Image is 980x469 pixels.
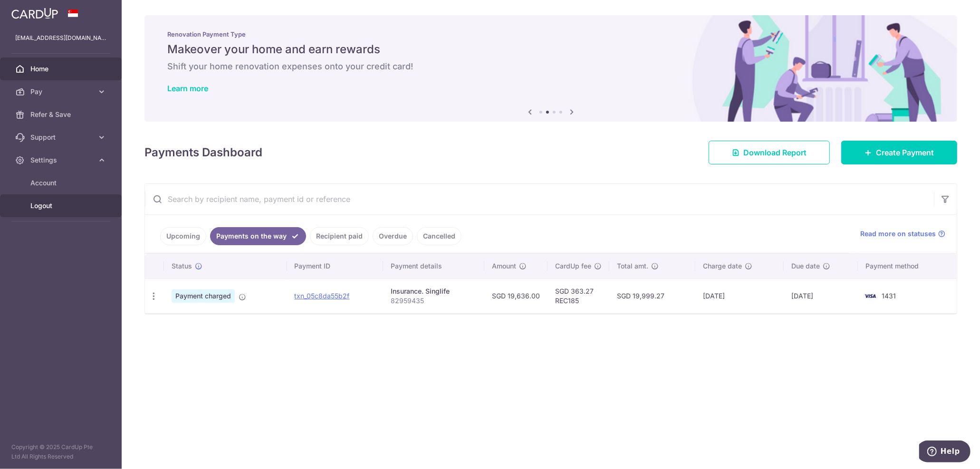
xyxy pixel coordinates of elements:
[709,141,830,164] a: Download Report
[160,227,206,245] a: Upcoming
[310,227,369,245] a: Recipient paid
[861,290,880,302] img: Bank Card
[784,278,858,313] td: [DATE]
[167,84,208,93] a: Learn more
[484,278,548,313] td: SGD 19,636.00
[548,278,609,313] td: SGD 363.27 REC185
[172,289,235,303] span: Payment charged
[703,261,742,271] span: Charge date
[695,278,784,313] td: [DATE]
[287,254,383,278] th: Payment ID
[144,144,262,161] h4: Payments Dashboard
[919,440,970,464] iframe: Opens a widget where you can find more information
[391,296,477,306] p: 82959435
[295,292,350,300] a: txn_05c8da55b2f
[15,33,106,43] p: [EMAIL_ADDRESS][DOMAIN_NAME]
[30,155,93,165] span: Settings
[841,141,957,164] a: Create Payment
[167,30,934,38] p: Renovation Payment Type
[11,8,58,19] img: CardUp
[30,178,93,188] span: Account
[30,201,93,211] span: Logout
[555,261,591,271] span: CardUp fee
[609,278,695,313] td: SGD 19,999.27
[30,87,93,96] span: Pay
[882,292,896,300] span: 1431
[417,227,461,245] a: Cancelled
[145,184,934,214] input: Search by recipient name, payment id or reference
[617,261,648,271] span: Total amt.
[860,229,936,239] span: Read more on statuses
[172,261,192,271] span: Status
[743,147,807,158] span: Download Report
[167,61,934,72] h6: Shift your home renovation expenses onto your credit card!
[30,133,93,142] span: Support
[30,110,93,119] span: Refer & Save
[876,147,934,158] span: Create Payment
[492,261,516,271] span: Amount
[383,254,484,278] th: Payment details
[791,261,820,271] span: Due date
[144,15,957,122] img: Renovation banner
[860,229,945,239] a: Read more on statuses
[30,64,93,74] span: Home
[210,227,306,245] a: Payments on the way
[858,254,957,278] th: Payment method
[167,42,934,57] h5: Makeover your home and earn rewards
[373,227,413,245] a: Overdue
[391,287,477,296] div: Insurance. Singlife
